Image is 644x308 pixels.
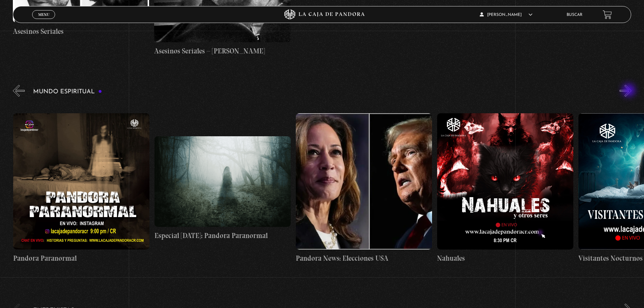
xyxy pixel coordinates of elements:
a: Especial [DATE]: Pandora Paranormal [154,102,291,275]
span: Menu [38,13,49,17]
button: Next [620,85,631,97]
h4: Asesinos Seriales [13,26,149,37]
span: [PERSON_NAME] [480,13,532,17]
h3: Mundo Espiritual [33,89,102,95]
h4: Asesinos Seriales – [PERSON_NAME] [154,46,290,56]
h4: Nahuales [437,253,573,264]
a: View your shopping cart [603,10,612,19]
a: Nahuales [437,102,573,275]
a: Pandora Paranormal [13,102,149,275]
h4: Pandora Paranormal [13,253,149,264]
button: Previous [13,85,25,97]
a: Pandora News: Elecciones USA [296,102,432,275]
h4: Pandora News: Elecciones USA [296,253,432,264]
a: Buscar [567,13,582,17]
span: Cerrar [36,18,52,23]
h4: Especial [DATE]: Pandora Paranormal [154,230,291,241]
